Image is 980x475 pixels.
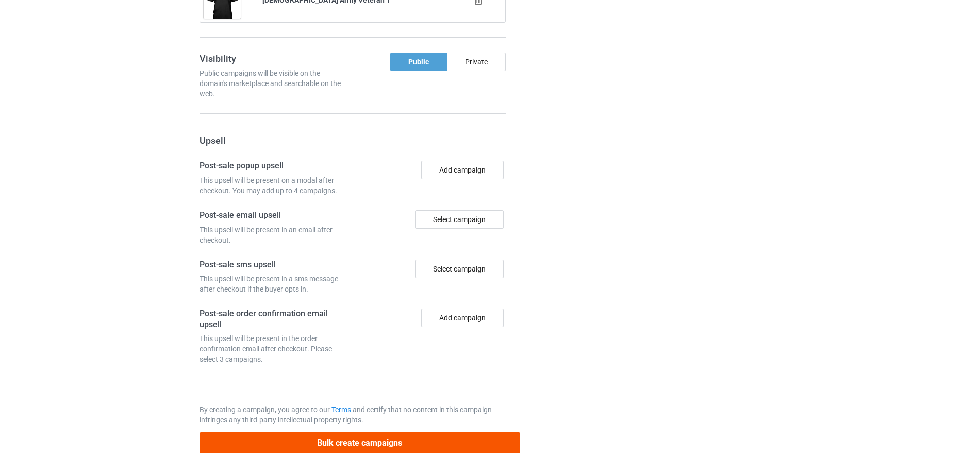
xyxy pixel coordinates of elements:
p: By creating a campaign, you agree to our and certify that no content in this campaign infringes a... [200,404,506,425]
div: This upsell will be present in an email after checkout. [200,225,349,245]
button: Bulk create campaigns [200,432,520,453]
div: Select campaign [415,260,504,278]
a: Terms [331,405,351,414]
div: This upsell will be present in the order confirmation email after checkout. Please select 3 campa... [200,333,349,364]
h4: Post-sale sms upsell [200,260,349,270]
h4: Post-sale email upsell [200,210,349,221]
h4: Post-sale order confirmation email upsell [200,309,349,330]
div: Private [447,53,506,71]
div: Public campaigns will be visible on the domain's marketplace and searchable on the web. [200,68,349,99]
div: This upsell will be present in a sms message after checkout if the buyer opts in. [200,274,349,294]
h4: Post-sale popup upsell [200,161,349,172]
div: Public [390,53,447,71]
h3: Visibility [200,53,349,64]
h3: Upsell [200,134,506,146]
div: This upsell will be present on a modal after checkout. You may add up to 4 campaigns. [200,175,349,196]
button: Add campaign [421,161,504,179]
div: Select campaign [415,210,504,229]
button: Add campaign [421,309,504,327]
